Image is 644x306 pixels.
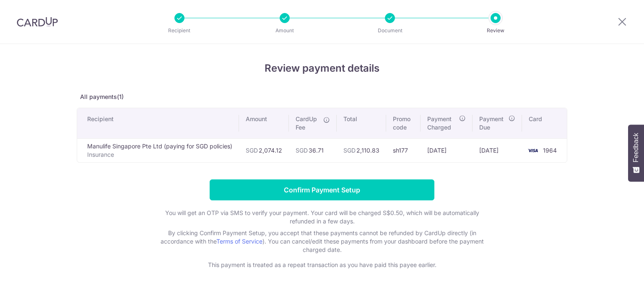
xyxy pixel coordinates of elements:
iframe: Opens a widget where you can find more information [590,281,636,302]
img: <span class="translation_missing" title="translation missing: en.account_steps.new_confirm_form.b... [525,145,541,156]
p: Amount [254,26,316,35]
p: Document [359,26,421,35]
td: [DATE] [473,138,522,162]
input: Confirm Payment Setup [210,179,434,200]
span: SGD [343,147,356,154]
span: SGD [296,147,308,154]
p: This payment is treated as a repeat transaction as you have paid this payee earlier. [154,261,490,269]
td: 36.71 [289,138,337,162]
th: Card [522,108,567,138]
h4: Review payment details [77,61,567,76]
p: By clicking Confirm Payment Setup, you accept that these payments cannot be refunded by CardUp di... [154,229,490,254]
span: CardUp Fee [296,115,319,132]
span: Feedback [632,133,640,162]
a: Terms of Service [216,238,262,245]
td: sh177 [386,138,420,162]
span: SGD [246,147,258,154]
img: CardUp [17,17,58,27]
th: Recipient [77,108,239,138]
p: Review [465,26,527,35]
td: 2,110.83 [337,138,386,162]
td: [DATE] [421,138,473,162]
th: Total [337,108,386,138]
td: Manulife Singapore Pte Ltd (paying for SGD policies) [77,138,239,162]
span: Payment Due [479,115,506,132]
p: You will get an OTP via SMS to verify your payment. Your card will be charged S$0.50, which will ... [154,209,490,226]
p: All payments(1) [77,93,567,101]
p: Recipient [148,26,210,35]
span: 1964 [543,147,557,154]
td: 2,074.12 [239,138,289,162]
button: Feedback - Show survey [628,124,644,182]
span: Payment Charged [427,115,457,132]
th: Promo code [386,108,420,138]
p: Insurance [87,150,232,159]
th: Amount [239,108,289,138]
